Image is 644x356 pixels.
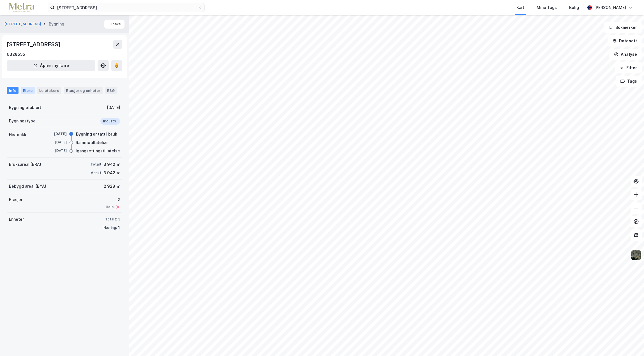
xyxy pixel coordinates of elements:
div: Igangsettingstillatelse [76,148,120,154]
div: 6328555 [7,51,25,58]
div: Enheter [9,216,24,223]
div: Heis: [106,205,114,209]
div: [DATE] [107,104,120,111]
div: Bygning [49,21,64,27]
div: Bruksareal (BRA) [9,161,41,168]
div: Bygning er tatt i bruk [76,131,117,138]
div: Kart [516,4,524,11]
div: [DATE] [44,131,67,136]
div: ESG [105,87,117,94]
div: Historikk [9,131,26,138]
div: Bygning etablert [9,104,41,111]
div: [PERSON_NAME] [594,4,626,11]
div: Rammetillatelse [76,139,108,146]
div: Etasjer og enheter [66,88,100,93]
img: 9k= [631,250,641,260]
iframe: Chat Widget [616,329,644,356]
div: Bygningstype [9,118,36,124]
button: Bokmerker [604,22,642,33]
div: [DATE] [44,140,67,145]
div: Info [7,87,19,94]
div: Bebygd areal (BYA) [9,183,46,190]
div: Totalt: [91,162,102,167]
img: metra-logo.256734c3b2bbffee19d4.png [9,3,34,13]
div: Mine Tags [537,4,557,11]
div: 3 942 ㎡ [103,169,120,176]
div: [DATE] [44,148,67,153]
div: 3 942 ㎡ [103,161,120,168]
button: Tags [616,76,642,87]
button: Tilbake [104,20,124,29]
div: Leietakere [37,87,61,94]
div: 1 [118,216,120,223]
button: Åpne i ny fane [7,60,95,71]
div: 2 928 ㎡ [104,183,120,190]
input: Søk på adresse, matrikkel, gårdeiere, leietakere eller personer [55,3,198,12]
button: Datasett [608,35,642,46]
div: Annet: [91,171,102,175]
button: Filter [615,62,642,73]
button: [STREET_ADDRESS] [4,21,42,27]
div: Bolig [569,4,579,11]
div: [STREET_ADDRESS] [7,40,62,49]
div: 2 [106,196,120,203]
div: Eiere [21,87,35,94]
div: Totalt: [105,217,117,222]
button: Analyse [609,49,642,60]
div: Næring: [103,225,117,230]
div: Etasjer [9,196,22,203]
div: 1 [118,224,120,231]
div: Kontrollprogram for chat [616,329,644,356]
